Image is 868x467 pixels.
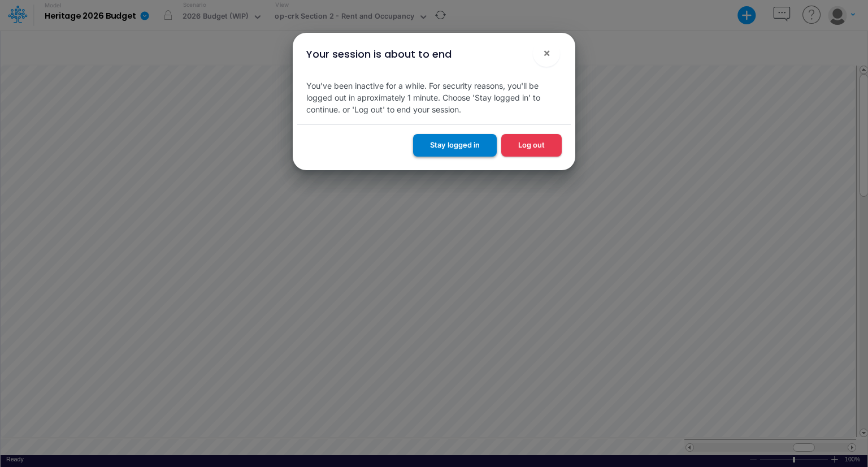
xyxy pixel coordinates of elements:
button: Stay logged in [413,134,497,156]
button: Log out [501,134,562,156]
span: × [543,46,550,59]
button: Close [533,40,560,67]
div: You've been inactive for a while. For security reasons, you'll be logged out in aproximately 1 mi... [297,71,571,124]
div: Your session is about to end [306,46,452,62]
